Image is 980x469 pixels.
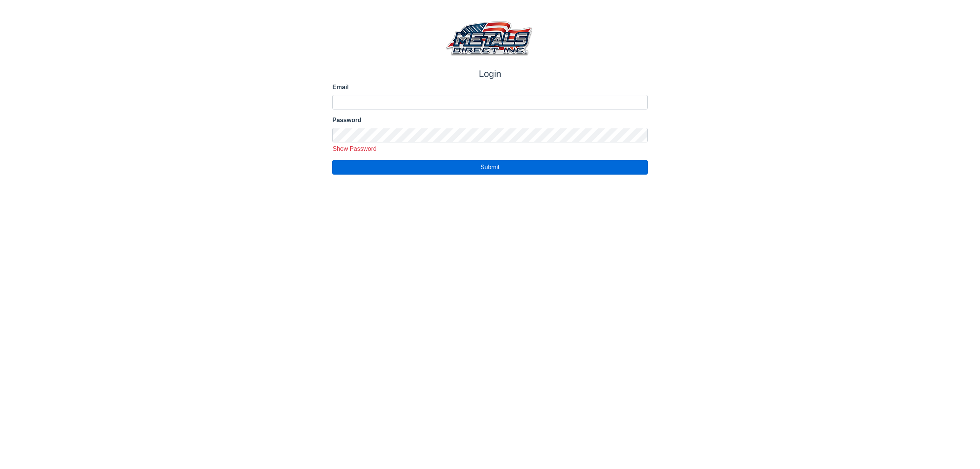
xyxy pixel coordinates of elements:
[332,83,647,92] label: Email
[480,164,500,170] span: Submit
[330,144,379,154] button: Show Password
[332,116,647,125] label: Password
[332,160,647,175] button: Submit
[333,145,377,152] span: Show Password
[332,69,647,80] h1: Login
